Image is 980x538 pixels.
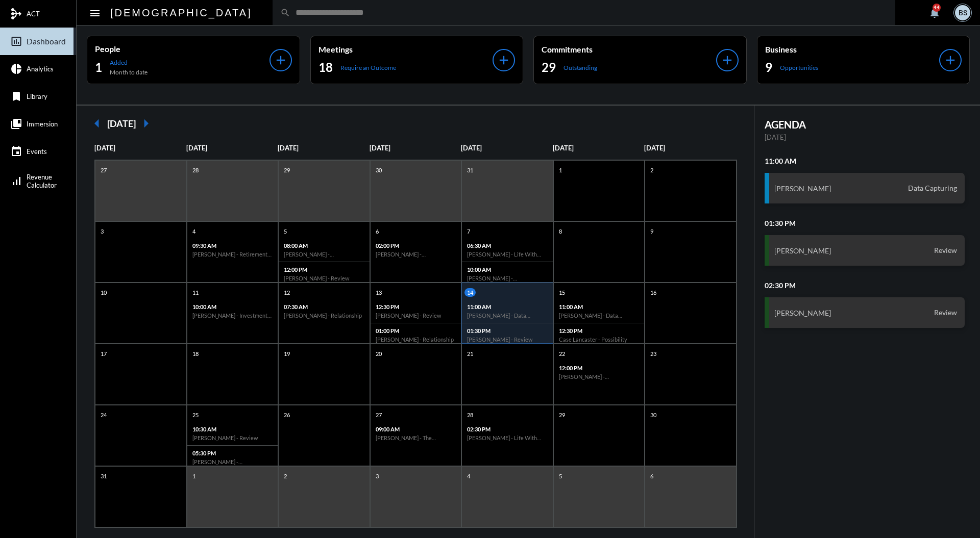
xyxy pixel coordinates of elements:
p: 28 [190,166,201,174]
p: [DATE] [370,144,461,152]
p: 25 [190,411,201,419]
h6: [PERSON_NAME] - Relationship [376,336,456,343]
p: 27 [98,166,109,174]
p: 8 [556,227,565,236]
p: 4 [190,227,198,236]
p: 7 [464,227,473,236]
mat-icon: signal_cellular_alt [10,175,22,187]
p: 11:00 AM [467,303,548,310]
h2: [DEMOGRAPHIC_DATA] [110,5,252,21]
span: Data Capturing [905,184,960,193]
h6: [PERSON_NAME] - The Philosophy [376,434,456,441]
p: [DATE] [278,144,370,152]
h6: [PERSON_NAME] - Review [467,336,548,343]
h3: [PERSON_NAME] [774,309,831,317]
span: Analytics [27,65,54,73]
mat-icon: insert_chart_outlined [10,35,22,47]
h6: [PERSON_NAME] - Retirement Income [192,251,273,258]
p: 30 [373,166,384,174]
h6: [PERSON_NAME] - Relationship [284,312,364,319]
mat-icon: collections_bookmark [10,118,22,130]
p: 18 [190,349,201,358]
h2: 9 [765,59,772,75]
h6: [PERSON_NAME] - Review [284,275,364,281]
h6: [PERSON_NAME] - Review [376,312,456,319]
p: 10 [98,288,109,297]
p: 29 [556,411,568,419]
p: 22 [556,349,568,358]
button: Toggle sidenav [85,3,105,23]
p: 12:30 PM [559,327,640,334]
mat-icon: bookmark [10,90,22,103]
p: 10:00 AM [467,266,548,273]
p: 30 [648,411,659,419]
mat-icon: notifications [928,7,941,19]
p: 19 [281,349,292,358]
p: Require an Outcome [340,64,396,71]
p: Added [110,59,148,66]
span: Library [27,92,47,100]
p: 05:30 PM [192,450,273,456]
mat-icon: add [274,53,288,67]
p: 24 [98,411,109,419]
p: 4 [464,472,473,480]
p: [DATE] [644,144,736,152]
p: [DATE] [461,144,553,152]
mat-icon: event [10,145,22,158]
p: 02:30 PM [467,426,548,432]
p: 12 [281,288,292,297]
p: 09:00 AM [376,426,456,432]
h6: [PERSON_NAME] - Data Capturing [559,312,640,319]
p: 23 [648,349,659,358]
p: 13 [373,288,384,297]
h2: [DATE] [107,118,136,129]
p: Business [765,44,940,54]
p: 10:30 AM [192,426,273,432]
h2: 29 [542,59,556,75]
div: BS [955,5,970,20]
p: 15 [556,288,568,297]
h2: 11:00 AM [765,157,965,165]
mat-icon: search [280,8,290,18]
p: 10:00 AM [192,303,273,310]
p: 21 [464,349,476,358]
p: 5 [556,472,565,480]
p: 31 [98,472,109,480]
p: 31 [464,166,476,174]
mat-icon: pie_chart [10,63,22,75]
p: 26 [281,411,292,419]
div: 44 [933,4,941,12]
h6: [PERSON_NAME] - [PERSON_NAME] - Life With [PERSON_NAME] [559,373,640,380]
p: 06:30 AM [467,242,548,249]
p: 3 [373,472,381,480]
p: 2 [648,166,656,174]
p: 29 [281,166,292,174]
p: [DATE] [186,144,278,152]
h6: [PERSON_NAME] - [PERSON_NAME] - Review [376,251,456,258]
h6: [PERSON_NAME] - Life With [PERSON_NAME] [467,251,548,258]
p: Outstanding [563,64,597,71]
mat-icon: arrow_right [136,113,156,134]
p: 01:30 PM [467,327,548,334]
p: 1 [556,166,565,174]
p: 28 [464,411,476,419]
h6: [PERSON_NAME] - [PERSON_NAME] - Review [284,251,364,258]
p: 02:00 PM [376,242,456,249]
p: 09:30 AM [192,242,273,249]
p: [DATE] [765,133,965,141]
h2: 1 [95,59,102,75]
p: 12:00 PM [284,266,364,273]
p: Meetings [318,44,493,54]
h6: [PERSON_NAME] - Data Capturing [467,312,548,319]
span: Immersion [27,120,58,128]
h6: Case Lancaster - Possibility [559,336,640,343]
p: 17 [98,349,109,358]
span: ACT [27,10,40,18]
p: 5 [281,227,289,236]
p: 01:00 PM [376,327,456,334]
mat-icon: mediation [10,8,22,20]
span: Dashboard [27,37,66,46]
p: 07:30 AM [284,303,364,310]
p: 11:00 AM [559,303,640,310]
p: 12:00 PM [559,365,640,371]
